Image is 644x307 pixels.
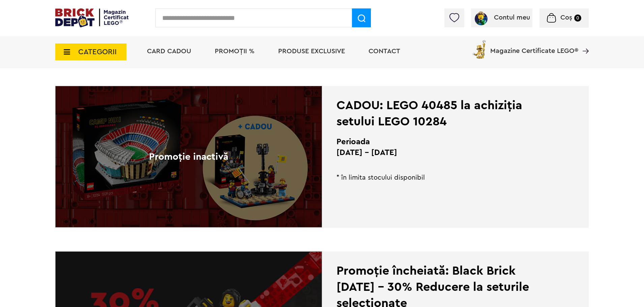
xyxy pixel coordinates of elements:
[149,151,228,163] span: Promoție inactivă
[474,14,530,21] a: Contul meu
[490,39,578,54] span: Magazine Certificate LEGO®
[336,97,555,130] div: CADOU: LEGO 40485 la achiziţia setului LEGO 10284
[574,14,581,22] small: 0
[336,136,555,147] h2: Perioada
[215,48,255,55] a: PROMOȚII %
[560,14,572,21] span: Coș
[147,48,191,55] a: Card Cadou
[578,39,589,45] a: Magazine Certificate LEGO®
[78,48,117,56] span: CATEGORII
[494,14,530,21] span: Contul meu
[278,48,345,55] a: Produse exclusive
[369,48,400,55] a: Contact
[336,147,555,158] p: [DATE] - [DATE]
[336,174,555,182] p: * în limita stocului disponibil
